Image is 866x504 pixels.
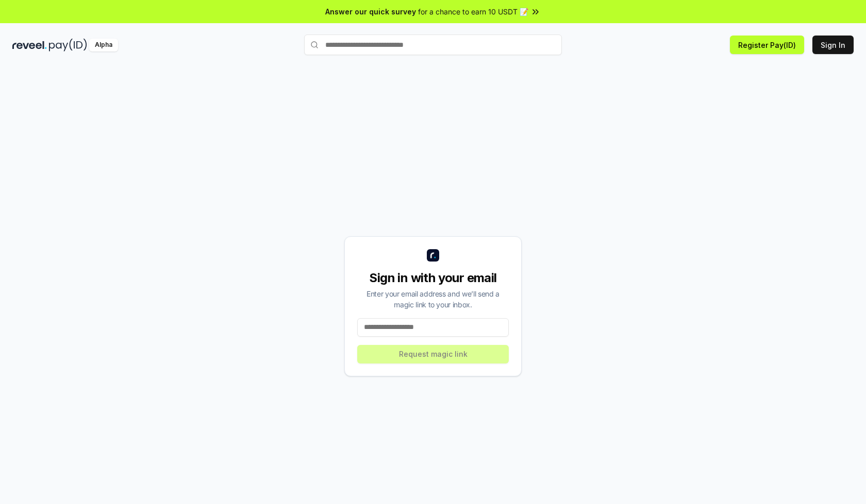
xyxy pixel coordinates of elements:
span: for a chance to earn 10 USDT 📝 [418,6,528,17]
img: pay_id [49,39,87,51]
div: Sign in with your email [357,270,509,286]
img: logo_small [427,249,439,262]
img: reveel_dark [12,39,47,51]
div: Alpha [89,39,118,51]
div: Enter your email address and we’ll send a magic link to your inbox. [357,288,509,310]
button: Sign In [812,36,854,54]
span: Answer our quick survey [325,6,416,17]
button: Register Pay(ID) [730,36,804,54]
